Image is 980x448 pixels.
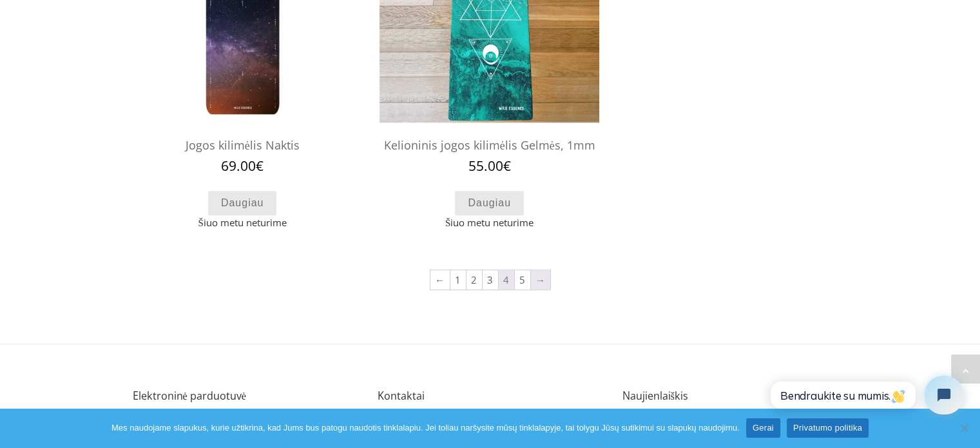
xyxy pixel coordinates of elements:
[787,418,869,438] a: Privatumo politika
[133,389,358,402] h5: Elektroninė parduotuvė
[378,389,603,402] h5: Kontaktai
[380,132,599,159] h2: Kelioninis jogos kilimėlis Gelmės, 1mm
[111,422,740,434] span: Mes naudojame slapukus, kurie užtikrina, kad Jums bus patogu naudotis tinklalapiu. Jei toliau nar...
[622,389,848,402] h5: Naujienlaiškis
[468,157,511,175] bdi: 55.00
[133,215,352,230] span: Šiuo metu neturime
[503,157,511,175] span: €
[221,157,264,175] bdi: 69.00
[455,191,524,216] a: Daugiau informacijos apie “Kelioninis jogos kilimėlis Gelmės, 1mm”
[380,215,599,230] span: Šiuo metu neturime
[531,270,550,289] a: →
[755,365,974,425] iframe: Tidio Chat
[746,418,780,438] a: Gerai
[483,270,498,289] a: Puslapis 3
[256,157,264,175] span: €
[499,270,514,289] span: Puslapis 4
[430,270,450,289] a: ←
[957,422,970,434] span: Ne
[133,132,352,159] h2: Jogos kilimėlis Naktis
[466,270,482,289] a: Puslapis 2
[450,270,466,289] a: Puslapis 1
[133,269,848,295] nav: Product Pagination
[208,191,277,216] a: Daugiau informacijos apie “Jogos kilimėlis Naktis”
[515,270,530,289] a: Puslapis 5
